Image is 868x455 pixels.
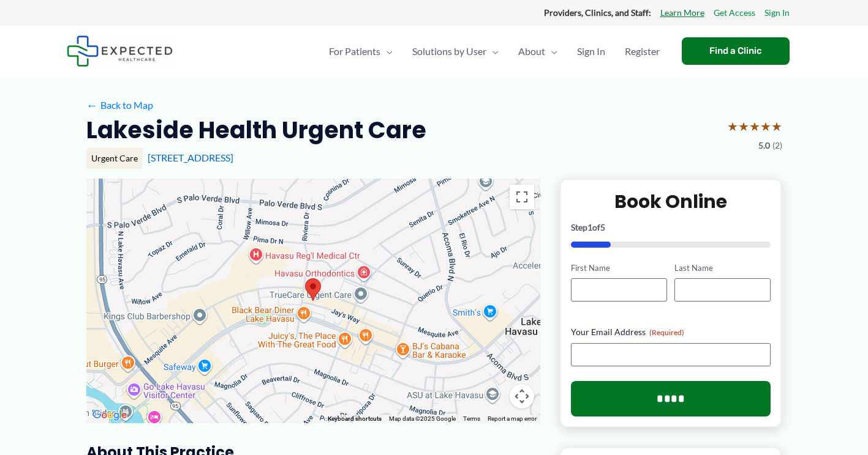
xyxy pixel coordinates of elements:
a: For PatientsMenu Toggle [319,30,402,73]
a: Open this area in Google Maps (opens a new window) [89,407,130,423]
span: Solutions by User [412,30,486,73]
span: ★ [771,115,782,138]
button: Keyboard shortcuts [328,415,382,423]
a: Terms (opens in new tab) [463,415,480,422]
a: Report a map error [488,415,537,422]
img: Expected Healthcare Logo - side, dark font, small [67,35,173,67]
span: ★ [738,115,749,138]
span: (2) [772,138,782,154]
nav: Primary Site Navigation [319,30,670,73]
label: Your Email Address [571,326,771,338]
a: AboutMenu Toggle [508,30,567,73]
span: (Required) [649,328,684,337]
div: Urgent Care [86,148,143,169]
span: ★ [760,115,771,138]
span: Map data ©2025 Google [389,415,456,422]
a: Register [615,30,670,73]
span: Menu Toggle [486,30,499,73]
button: Map camera controls [510,384,534,409]
img: Google [89,407,130,423]
span: ★ [727,115,738,138]
a: ←Back to Map [86,96,153,114]
p: Step of [571,223,771,232]
span: Sign In [577,30,605,73]
h2: Lakeside Health Urgent Care [86,115,426,145]
span: 5.0 [758,138,770,154]
a: Learn More [660,5,704,21]
span: Menu Toggle [545,30,557,73]
span: Menu Toggle [380,30,393,73]
a: [STREET_ADDRESS] [148,152,233,163]
a: Find a Clinic [682,37,790,65]
button: Toggle fullscreen view [510,185,534,209]
a: Sign In [764,5,790,21]
span: Register [625,30,660,73]
a: Sign In [567,30,615,73]
span: ★ [749,115,760,138]
strong: Providers, Clinics, and Staff: [544,7,651,18]
label: Last Name [674,262,771,274]
a: Get Access [714,5,755,21]
a: Solutions by UserMenu Toggle [402,30,508,73]
span: About [518,30,545,73]
h2: Book Online [571,190,771,213]
label: First Name [571,262,667,274]
span: 5 [600,222,605,232]
span: ← [86,99,98,111]
span: For Patients [329,30,380,73]
span: 1 [587,222,592,232]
